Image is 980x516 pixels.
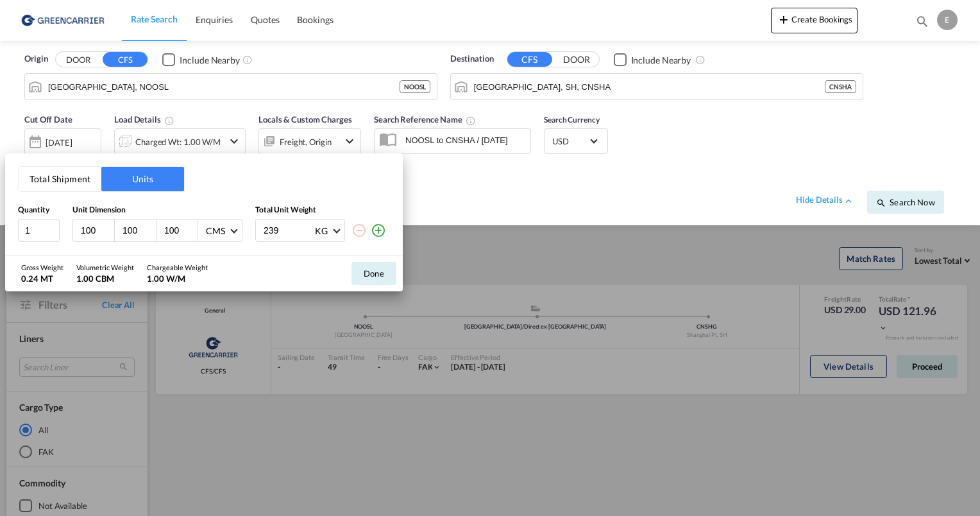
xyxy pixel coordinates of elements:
[262,219,314,241] input: Enter weight
[147,273,208,284] div: 1.00 W/M
[76,273,134,284] div: 1.00 CBM
[19,167,101,191] button: Total Shipment
[76,262,134,272] div: Volumetric Weight
[80,225,114,236] input: L
[121,225,156,236] input: W
[18,219,60,242] input: Qty
[21,273,63,284] div: 0.24 MT
[351,223,367,238] md-icon: icon-minus-circle-outline
[163,225,198,236] input: H
[147,262,208,272] div: Chargeable Weight
[351,262,396,285] button: Done
[18,205,60,216] div: Quantity
[21,262,63,272] div: Gross Weight
[101,167,184,191] button: Units
[72,205,242,216] div: Unit Dimension
[255,205,390,216] div: Total Unit Weight
[371,223,386,238] md-icon: icon-plus-circle-outline
[206,225,225,236] div: CMS
[315,225,328,236] div: KG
